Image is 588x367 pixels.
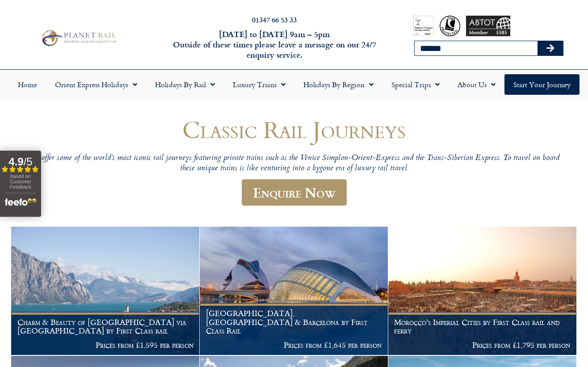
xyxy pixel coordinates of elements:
[17,318,193,335] h1: Charm & Beauty of [GEOGRAPHIC_DATA] via [GEOGRAPHIC_DATA] by First Class rail
[17,341,193,350] p: Prices from £1,595 per person
[26,116,562,143] h1: Classic Rail Journeys
[394,341,570,350] p: Prices from £1,795 per person
[449,74,504,95] a: About Us
[4,74,584,95] nav: Menu
[382,74,449,95] a: Special Trips
[200,227,388,356] a: [GEOGRAPHIC_DATA], [GEOGRAPHIC_DATA] & Barcelona by First Class Rail Prices from £1,645 per person
[388,227,577,356] a: Morocco’s Imperial Cities by First Class rail and ferry Prices from £1,795 per person
[206,309,382,335] h1: [GEOGRAPHIC_DATA], [GEOGRAPHIC_DATA] & Barcelona by First Class Rail
[504,74,580,95] a: Start your Journey
[224,74,294,95] a: Luxury Trains
[46,74,146,95] a: Orient Express Holidays
[538,41,563,55] button: Search
[9,74,46,95] a: Home
[294,74,382,95] a: Holidays by Region
[252,14,297,25] a: 01347 66 53 33
[38,28,119,48] img: Planet Rail Train Holidays Logo
[206,341,382,350] p: Prices from £1,645 per person
[242,179,347,206] a: Enquire Now
[394,318,570,335] h1: Morocco’s Imperial Cities by First Class rail and ferry
[11,227,200,356] a: Charm & Beauty of [GEOGRAPHIC_DATA] via [GEOGRAPHIC_DATA] by First Class rail Prices from £1,595 ...
[146,74,224,95] a: Holidays by Rail
[159,29,390,60] h6: [DATE] to [DATE] 9am – 5pm Outside of these times please leave a message on our 24/7 enquiry serv...
[26,153,562,174] p: We offer some of the world’s most iconic rail journeys featuring private trains such as the Venic...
